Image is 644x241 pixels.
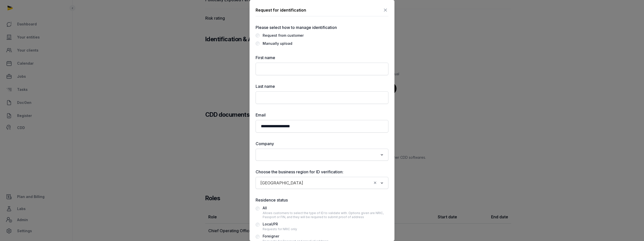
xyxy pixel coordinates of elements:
[373,179,377,186] button: Clear Selected
[259,151,378,158] input: Search for option
[305,179,372,186] input: Search for option
[256,55,388,61] label: First name
[263,32,304,38] div: Request from customer
[256,42,260,46] input: Manually upload
[256,169,388,175] label: Choose the business region for ID verification:
[263,233,329,239] div: Foreigner
[263,221,297,227] div: Local/PR
[256,112,388,118] label: Email
[256,24,388,30] label: Please select how to manage identification
[259,179,304,186] span: [GEOGRAPHIC_DATA]
[256,223,260,227] input: Local/PRRequests for NRIC only
[256,33,260,37] input: Request from customer
[258,150,386,159] div: Search for option
[256,7,306,13] div: Request for identification
[263,41,292,47] div: Manually upload
[263,227,297,231] div: Requests for NRIC only
[256,141,388,147] label: Company
[256,235,260,239] input: ForeignerRequests for Passport and proof of address
[263,211,388,219] div: Allows customers to select the type of ID to validate with. Options given are NRIC, Passport or F...
[256,197,388,203] label: Residence status
[256,83,388,89] label: Last name
[258,178,386,187] div: Search for option
[263,205,388,211] div: All
[256,207,260,211] input: AllAllows customers to select the type of ID to validate with. Options given are NRIC, Passport o...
